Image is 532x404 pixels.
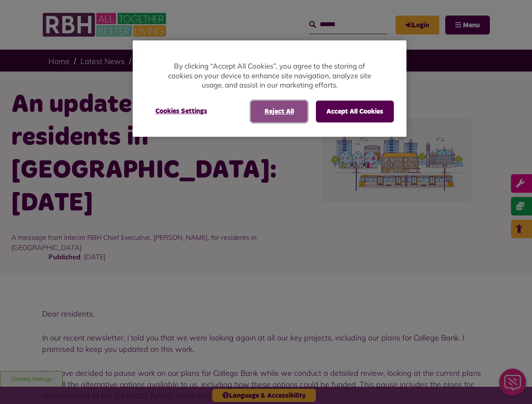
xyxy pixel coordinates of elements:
[133,40,406,137] div: Privacy
[5,3,32,29] div: Close Web Assistant
[316,101,394,122] button: Accept All Cookies
[166,61,373,90] p: By clicking “Accept All Cookies”, you agree to the storing of cookies on your device to enhance s...
[251,101,307,122] button: Reject All
[145,101,217,122] button: Cookies Settings
[133,40,406,137] div: Cookie banner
